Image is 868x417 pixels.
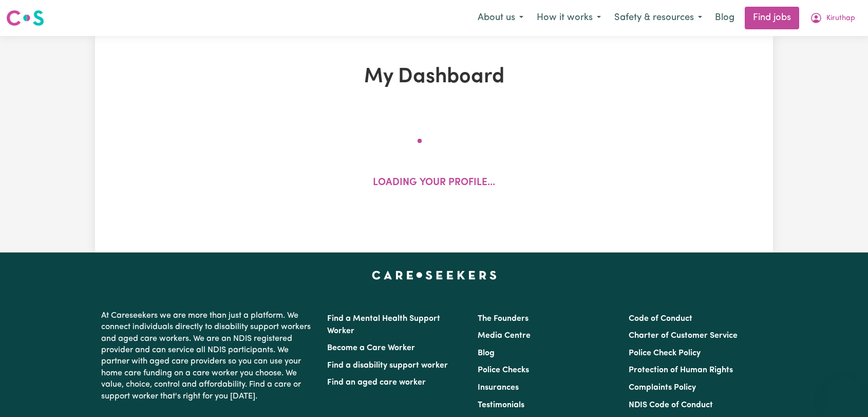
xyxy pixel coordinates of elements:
span: Kiruthap [826,13,855,24]
a: Find an aged care worker [327,378,426,387]
a: Charter of Customer Service [629,332,738,340]
a: Complaints Policy [629,384,696,392]
img: Careseekers logo [6,9,44,27]
button: Safety & resources [608,7,709,29]
a: Code of Conduct [629,315,692,323]
a: Blog [478,349,495,357]
button: About us [471,7,530,29]
iframe: Button to launch messaging window [827,376,860,409]
p: Loading your profile... [373,176,495,191]
a: Media Centre [478,332,531,340]
a: NDIS Code of Conduct [629,401,713,409]
a: Careseekers logo [6,6,44,30]
a: Police Checks [478,366,529,374]
p: At Careseekers we are more than just a platform. We connect individuals directly to disability su... [101,306,315,406]
a: Become a Care Worker [327,344,415,352]
a: Blog [709,7,741,29]
a: Police Check Policy [629,349,701,357]
a: The Founders [478,315,529,323]
a: Careseekers home page [372,271,497,279]
a: Protection of Human Rights [629,366,733,374]
a: Find a Mental Health Support Worker [327,315,440,335]
button: How it works [530,7,608,29]
h1: My Dashboard [214,65,654,89]
a: Find a disability support worker [327,361,448,370]
a: Find jobs [745,7,799,29]
a: Testimonials [478,401,524,409]
button: My Account [803,7,862,29]
a: Insurances [478,384,519,392]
